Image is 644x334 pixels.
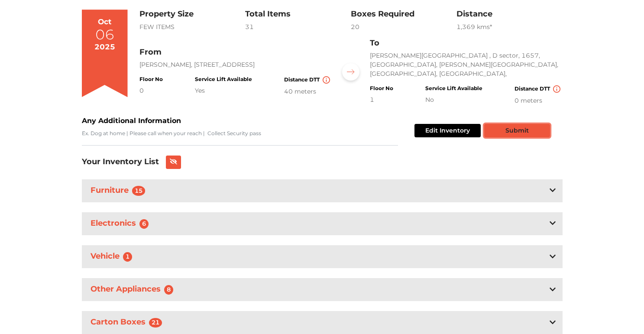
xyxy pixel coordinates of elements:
[123,252,133,262] span: 1
[195,86,252,95] div: Yes
[351,10,456,19] h3: Boxes Required
[456,10,562,19] h3: Distance
[95,28,114,42] div: 06
[89,217,154,230] h3: Electronics
[370,39,562,48] h3: To
[139,48,332,57] h3: From
[370,85,393,91] h4: Floor No
[515,85,562,93] h4: Distance DTT
[98,16,111,28] div: Oct
[484,124,550,137] button: Submit
[515,96,562,105] div: 0 meters
[284,76,332,84] h4: Distance DTT
[149,318,162,328] span: 21
[370,51,562,78] p: [PERSON_NAME][GEOGRAPHIC_DATA] , D sector, 1657, [GEOGRAPHIC_DATA], [PERSON_NAME][GEOGRAPHIC_DATA...
[456,23,562,32] div: 1,369 km s*
[132,186,146,195] span: 15
[370,95,393,104] div: 1
[89,283,179,296] h3: Other Appliances
[82,157,159,167] h3: Your Inventory List
[139,60,332,69] p: [PERSON_NAME], [STREET_ADDRESS]
[284,87,332,96] div: 40 meters
[89,250,138,263] h3: Vehicle
[139,219,149,229] span: 6
[89,316,168,329] h3: Carton Boxes
[139,23,245,32] div: FEW ITEMS
[94,42,115,53] div: 2025
[195,76,252,82] h4: Service Lift Available
[89,184,151,198] h3: Furniture
[425,95,482,104] div: No
[139,86,163,95] div: 0
[139,10,245,19] h3: Property Size
[425,85,482,91] h4: Service Lift Available
[164,285,174,295] span: 8
[414,124,481,137] button: Edit Inventory
[245,10,351,19] h3: Total Items
[351,23,456,32] div: 20
[82,117,181,125] b: Any Additional Information
[139,76,163,82] h4: Floor No
[245,23,351,32] div: 31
